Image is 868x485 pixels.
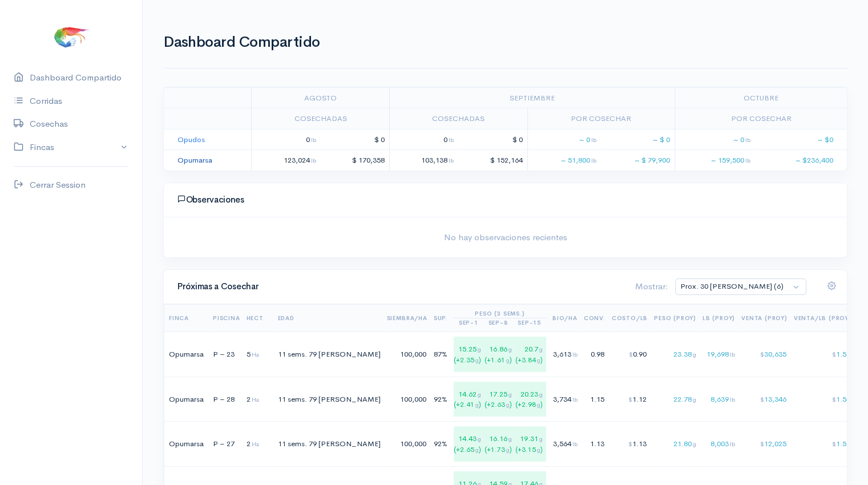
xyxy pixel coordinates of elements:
[278,314,294,322] span: Edad
[449,136,454,144] span: lb
[741,438,788,450] div: 12,025
[389,150,458,171] td: 103,138
[163,34,847,51] h1: Dashboard Compartido
[794,314,851,322] span: Venta/Lb (Proy)
[478,435,481,443] span: g
[309,394,381,404] span: 79 [PERSON_NAME]
[389,108,527,130] td: Cosechadas
[537,446,540,454] span: g
[311,136,316,144] span: lb
[794,394,851,405] div: 1.54
[177,195,833,205] h4: Observaciones
[741,394,788,405] div: 13,346
[485,337,515,372] div: 16.86
[693,395,696,403] span: g
[730,440,735,448] span: lb
[832,395,836,403] span: $
[459,318,478,327] div: sep-1
[537,357,540,364] span: g
[675,150,755,171] td: ~ 159,500
[164,377,209,422] td: Opumarsa
[572,440,578,448] span: lb
[508,345,512,353] span: g
[584,438,605,450] div: 1.13
[612,349,648,360] div: 0.90
[164,305,209,332] th: Finca
[434,349,447,360] div: 87%
[171,231,840,244] span: No hay observaciones recientes
[458,150,527,171] td: $ 152,164
[612,394,648,405] div: 1.12
[247,438,265,450] div: 2
[675,129,755,150] td: ~ 0
[387,349,427,360] div: 100,000
[506,401,510,409] span: g
[485,444,512,455] div: (+1.73 )
[252,87,390,108] td: agosto
[612,314,648,322] span: Costo/Lb
[527,129,601,150] td: ~ 0
[164,332,209,377] td: Opumarsa
[654,349,696,360] div: 23.38
[601,150,675,171] td: ~ $ 79,900
[309,439,381,448] span: 79 [PERSON_NAME]
[508,435,512,443] span: g
[506,357,510,364] span: g
[527,108,675,130] td: Por Cosechar
[552,349,578,360] div: 3,613
[654,438,696,450] div: 21.80
[584,349,605,360] div: 0.98
[755,150,847,171] td: ~ $236,400
[760,350,764,358] span: $
[741,314,788,322] span: Venta (Proy)
[745,136,750,144] span: lb
[539,435,543,443] span: g
[628,440,632,448] span: $
[832,440,836,448] span: $
[832,350,836,358] span: $
[601,129,675,150] td: ~ $ 0
[485,426,515,462] div: 16.16
[309,349,381,359] span: 79 [PERSON_NAME]
[475,446,479,454] span: g
[515,399,543,410] div: (+2.98 )
[506,446,510,454] span: g
[208,305,245,332] th: Piscina
[387,394,427,405] div: 100,000
[654,394,696,405] div: 22.78
[537,401,540,409] span: g
[177,155,212,165] a: Opumarsa
[572,395,578,403] span: lb
[485,355,512,365] div: (+1.61 )
[488,318,507,327] div: sep-8
[252,395,259,403] span: Ha
[628,395,632,403] span: $
[654,314,696,322] span: Peso (Proy)
[584,314,605,322] span: Conv.
[675,108,847,130] td: Por Cosechar
[278,394,307,404] span: 11 sems.
[515,444,543,455] div: (+3.15 )
[515,426,546,462] div: 19.31
[208,422,245,467] td: P – 27
[252,440,259,448] span: Ha
[539,390,543,398] span: g
[552,394,578,405] div: 3,734
[454,444,481,455] div: (+2.65 )
[675,87,847,108] td: octubre
[518,318,541,327] div: sep-15
[703,314,735,322] span: Lb (Proy)
[454,355,481,365] div: (+2.35 )
[454,337,485,372] div: 15.25
[387,438,427,450] div: 100,000
[278,439,307,448] span: 11 sems.
[454,426,485,462] div: 14.43
[760,395,764,403] span: $
[177,135,205,144] a: Opudos
[434,394,447,405] div: 92%
[454,382,485,417] div: 14.62
[584,394,605,405] div: 1.15
[794,349,851,360] div: 1.56
[321,150,390,171] td: $ 170,358
[485,399,512,410] div: (+2.63 )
